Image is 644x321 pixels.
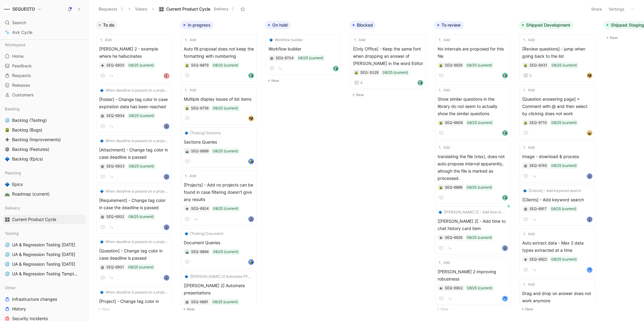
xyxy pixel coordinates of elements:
[4,136,11,143] button: ➕
[439,235,443,240] button: ➕
[12,251,75,258] span: UA & Regression Testing [DATE]
[96,135,172,183] a: 🔷When deadline is passed on a project, question, ... change the deadline tag color[Attachment] - ...
[12,156,43,162] span: Backlog (Epics)
[184,231,224,237] button: 🔷[Testing] Document
[519,34,595,82] a: Add[Review questions] - jump when going back to the list08/25 (current)2avatar
[606,5,627,13] button: Settings
[522,188,582,194] button: 🔷[Clients] - Add keyword search
[132,5,150,14] button: Views
[435,34,510,82] a: AddNo intervals are proposed for this file08/25 (current)avatar
[353,37,366,43] button: Add
[523,189,527,193] img: 🔷
[587,131,592,135] img: avatar
[350,21,376,29] button: Blocked
[5,242,10,247] img: 🌐
[435,206,510,255] a: 🔷[[PERSON_NAME] 2] - Add time to chat history card item[[PERSON_NAME] 2] - Add time to chat histo...
[439,186,443,190] img: 🪲
[191,105,209,111] div: SEQ-6756
[439,236,443,240] img: ➕
[439,121,443,125] img: 🪲
[185,150,189,153] img: 🤖
[213,206,238,212] div: 08/25 (current)
[185,207,189,211] img: ➕
[249,73,253,78] img: avatar
[100,63,105,67] button: ➕
[5,182,10,187] img: 🔷
[270,57,273,60] img: ⚙️
[185,63,189,67] div: 🪲
[185,106,189,110] div: 🪲
[438,37,451,43] button: Add
[268,45,338,53] span: Workflow builder
[467,62,492,68] div: 08/25 (current)
[128,62,154,68] div: 08/25 (current)
[438,45,508,60] span: No intervals are proposed for this file
[360,81,363,85] span: 4
[2,52,86,61] a: Home
[5,106,20,112] span: Backlog
[99,138,169,144] button: 🔷When deadline is passed on a project, question, ... change the deadline tag color
[185,232,188,235] img: 🔷
[184,87,197,93] button: Add
[99,45,169,60] span: [PERSON_NAME] 2 - exemple where he hallucinates
[185,149,189,153] button: 🤖
[185,107,189,110] img: 🪲
[5,147,10,152] img: ⚙️
[588,5,605,13] button: Share
[99,37,112,43] button: Add
[100,164,105,168] div: ⚙️
[529,120,547,126] div: SEQ-6710
[4,155,11,163] button: 🔷
[5,42,26,48] span: Workspace
[164,225,169,229] img: avatar
[2,229,86,238] div: Testing
[522,231,536,237] button: Add
[354,70,358,75] button: 🪲
[99,239,169,245] button: 🔷When deadline is passed on a project, question, ... change the deadline tag color
[101,114,104,118] img: ⚙️
[12,29,32,36] span: Ask Cycle
[2,215,86,224] a: 🎛️Current Product Cycle
[159,7,164,11] img: 🎛️
[4,126,11,134] button: 🪲
[156,5,237,14] button: 🎛️Current Product CycleDelivery
[522,153,592,160] span: Image - download & process
[523,63,528,67] div: 🪲
[12,216,56,222] span: Current Product Cycle
[445,62,462,68] div: SEQ-6929
[191,62,209,68] div: SEQ-6879
[5,230,19,236] span: Testing
[100,215,105,219] button: ⚙️
[522,196,592,203] span: [Clients] - Add keyword search
[524,207,527,211] img: ⚙️
[184,239,254,246] span: Document Queries
[519,21,573,29] button: Shipped Development
[12,117,47,123] span: Backlog (Testing)
[438,87,451,93] button: Add
[2,190,86,199] a: 🛣️Roadmap (current)
[214,6,228,12] span: Delivery
[96,236,172,284] a: 🔷When deadline is passed on a project, question, ... change the deadline tag color[Question] - Ch...
[185,131,188,135] img: 🔷
[5,128,10,132] img: 🪲
[100,240,104,244] img: 🔷
[2,240,86,249] a: 🌐UA & Regression Testing [DATE]
[184,96,254,103] span: Multiple display issues of list items
[523,257,528,261] div: ➕
[100,114,105,118] div: ⚙️
[353,45,423,67] span: [Only Office] - Keep the same font when dropping an answer of [PERSON_NAME] in the word Editor
[2,71,86,80] a: Requests
[276,55,294,61] div: SEQ-6704
[439,63,443,67] button: 🪲
[184,138,254,146] span: Sections Queries
[4,251,11,258] button: 🌐
[2,180,86,189] a: 🔷Epics
[611,22,644,28] span: Shipped Staging
[164,124,169,128] img: avatar
[519,228,595,276] a: AddAuto extract data - Max 2 data types extracted at a time08/25 (current)avatar
[551,163,577,169] div: 08/25 (current)
[551,256,577,262] div: 08/25 (current)
[435,257,510,305] a: Add[PERSON_NAME] 2 improving robustness08/25 (current)avatar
